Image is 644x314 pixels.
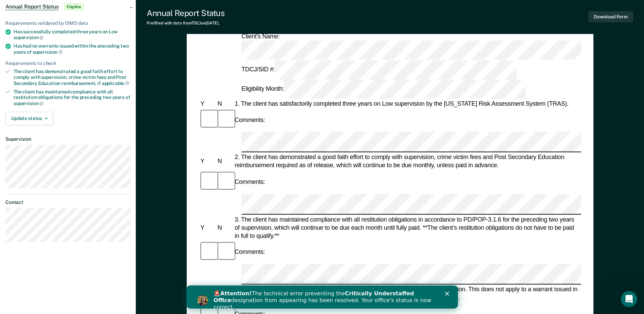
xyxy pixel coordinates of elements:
[233,178,266,186] div: Comments:
[588,11,633,22] button: Download Form
[216,100,233,108] div: N
[14,101,43,106] span: supervision
[240,60,518,80] div: TDCJ/SID #:
[233,285,581,302] div: 4. The client has not had a warrant issued with in the preceding two years of supervision. This d...
[102,81,129,86] span: applicable
[199,224,216,232] div: Y
[216,157,233,165] div: N
[14,35,43,40] span: supervision
[240,80,527,99] div: Eligibility Month:
[233,248,266,256] div: Comments:
[233,215,581,240] div: 3. The client has maintained compliance with all restitution obligations in accordance to PD/POP-...
[186,285,458,309] iframe: Intercom live chat banner
[14,43,130,55] div: Has had no warrants issued within the preceding two years of
[5,199,130,205] dt: Contact
[147,21,224,25] div: Prefilled with data from TDCJ on [DATE] .
[199,100,216,108] div: Y
[64,3,84,10] span: Eligible
[233,116,266,124] div: Comments:
[14,89,130,106] div: The client has maintained compliance with all restitution obligations for the preceding two years of
[621,291,637,307] iframe: Intercom live chat
[147,8,224,18] div: Annual Report Status
[233,100,581,108] div: 1. The client has satisfactorily completed three years on Low supervision by the [US_STATE] Risk ...
[27,5,228,18] b: Critically Understaffed Office
[199,157,216,165] div: Y
[27,5,250,25] div: 🚨 The technical error preventing the designation from appearing has been resolved. Your office's ...
[5,60,130,66] div: Requirements to check
[5,20,130,26] div: Requirements validated by OIMS data
[5,112,53,125] button: Update status
[216,224,233,232] div: N
[33,49,62,55] span: supervision
[14,29,130,40] div: Has successfully completed three years on Low
[5,136,130,142] dt: Supervision
[259,6,265,10] div: Close
[14,69,130,86] div: The client has demonstrated a good faith effort to comply with supervision, crime victim fees and...
[34,5,66,11] b: Attention!
[233,153,581,170] div: 2. The client has demonstrated a good faith effort to comply with supervision, crime victim fees ...
[5,3,59,10] span: Annual Report Status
